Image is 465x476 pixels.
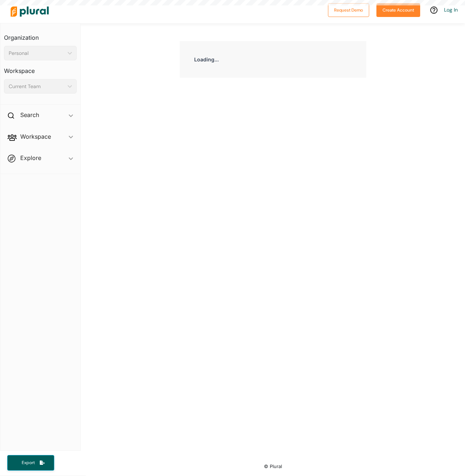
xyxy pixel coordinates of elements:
[264,464,282,469] small: © Plural
[17,460,40,466] span: Export
[20,111,39,119] h2: Search
[444,7,458,13] a: Log In
[376,3,420,17] button: Create Account
[328,6,369,13] a: Request Demo
[9,49,65,57] div: Personal
[328,3,369,17] button: Request Demo
[180,41,366,78] div: Loading...
[7,455,54,471] button: Export
[9,83,65,90] div: Current Team
[4,27,77,43] h3: Organization
[376,6,420,13] a: Create Account
[4,60,77,76] h3: Workspace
